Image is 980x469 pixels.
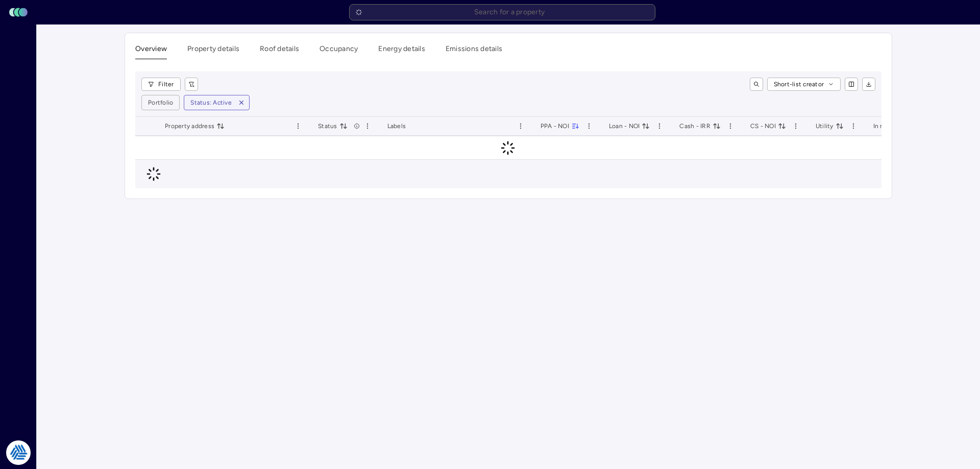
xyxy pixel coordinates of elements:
[378,43,425,59] button: Energy details
[778,122,786,130] button: toggle sorting
[142,95,179,110] button: Portfolio
[148,97,173,108] div: Portfolio
[571,122,579,130] button: toggle sorting
[187,43,239,59] button: Property details
[135,43,167,59] button: Overview
[836,122,844,130] button: toggle sorting
[216,122,225,130] button: toggle sorting
[339,122,348,130] button: toggle sorting
[750,121,786,131] span: CS - NOI
[141,78,181,91] button: Filter
[750,78,763,91] button: toggle search
[320,43,358,59] button: Occupancy
[318,121,348,131] span: Status
[713,122,721,130] button: toggle sorting
[642,122,650,130] button: toggle sorting
[873,121,929,131] span: In marketplace?
[679,121,721,131] span: Cash - IRR
[184,95,234,110] button: Status: Active
[158,79,174,89] span: Filter
[260,43,299,59] button: Roof details
[387,121,406,131] span: Labels
[349,4,655,20] input: Search for a property
[190,97,232,108] div: Status: Active
[609,121,650,131] span: Loan - NOI
[767,78,841,91] button: Short-list creator
[446,43,502,59] button: Emissions details
[541,121,579,131] span: PPA - NOI
[6,440,31,465] img: Tradition Energy
[774,79,824,89] span: Short-list creator
[845,78,858,91] button: show/hide columns
[816,121,844,131] span: Utility
[165,121,225,131] span: Property address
